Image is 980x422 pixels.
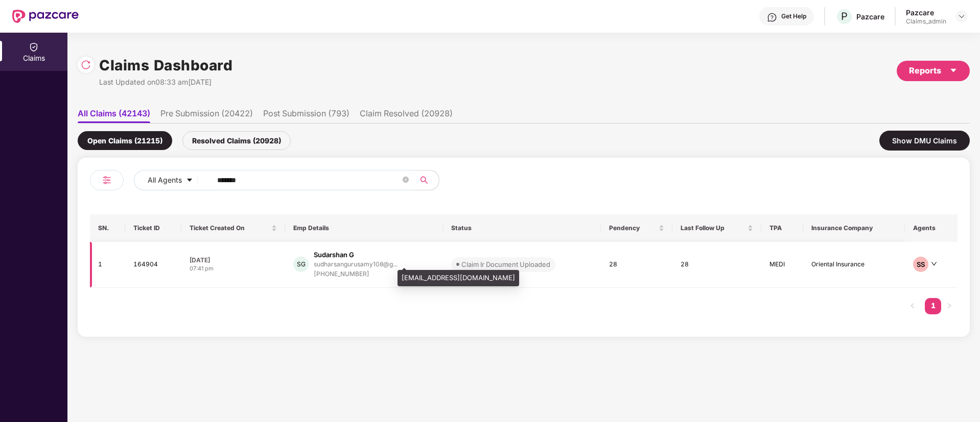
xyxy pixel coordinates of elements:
th: Last Follow Up [672,214,761,242]
div: [EMAIL_ADDRESS][DOMAIN_NAME] [398,270,519,286]
div: Pazcare [906,8,946,17]
img: svg+xml;base64,PHN2ZyBpZD0iSGVscC0zMngzMiIgeG1sbnM9Imh0dHA6Ly93d3cudzMub3JnLzIwMDAvc3ZnIiB3aWR0aD... [767,12,777,22]
span: Ticket Created On [190,224,269,232]
img: svg+xml;base64,PHN2ZyBpZD0iQ2xhaW0iIHhtbG5zPSJodHRwOi8vd3d3LnczLm9yZy8yMDAwL3N2ZyIgd2lkdGg9IjIwIi... [29,42,39,52]
img: New Pazcare Logo [12,10,79,23]
th: Pendency [601,214,672,242]
div: Claims_admin [906,17,946,26]
img: svg+xml;base64,PHN2ZyBpZD0iRHJvcGRvd24tMzJ4MzIiIHhtbG5zPSJodHRwOi8vd3d3LnczLm9yZy8yMDAwL3N2ZyIgd2... [958,12,966,20]
th: Agents [905,214,958,242]
th: Ticket Created On [181,214,285,242]
span: close-circle [403,176,409,185]
span: Pendency [609,224,657,232]
div: Pazcare [856,12,884,21]
span: close-circle [403,177,409,183]
div: Get Help [781,12,806,20]
span: Last Follow Up [681,224,745,232]
span: P [841,10,848,22]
